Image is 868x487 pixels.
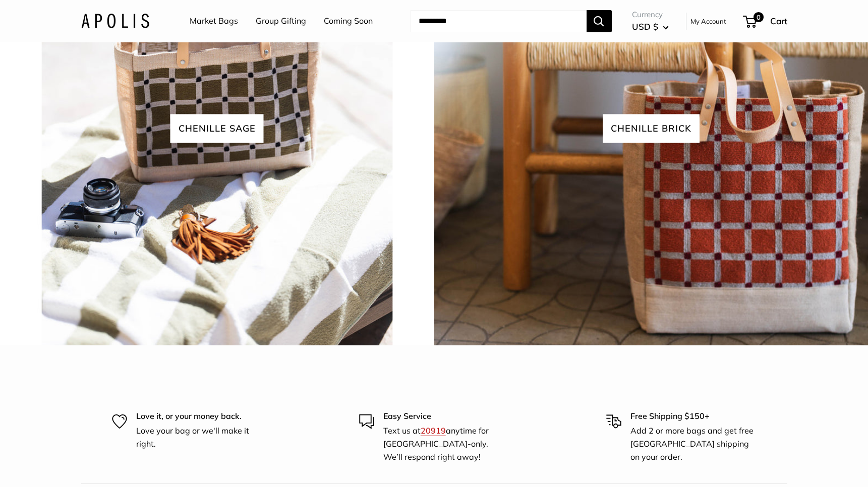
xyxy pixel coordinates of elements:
[324,14,373,29] a: Coming Soon
[411,10,587,32] input: Search...
[603,114,700,143] span: chenille brick
[630,424,757,463] p: Add 2 or more bags and get free [GEOGRAPHIC_DATA] shipping on your order.
[383,424,509,463] p: Text us at anytime for [GEOGRAPHIC_DATA]-only. We’ll respond right away!
[587,10,612,32] button: Search
[190,14,238,29] a: Market Bags
[753,12,763,22] span: 0
[421,425,446,436] a: 20919
[632,21,658,32] span: USD $
[632,8,669,22] span: Currency
[770,16,787,26] span: Cart
[632,19,669,35] button: USD $
[8,449,108,479] iframe: Sign Up via Text for Offers
[170,114,264,143] span: Chenille sage
[383,410,509,423] p: Easy Service
[690,15,726,27] a: My Account
[630,410,757,423] p: Free Shipping $150+
[81,14,149,28] img: Apolis
[256,14,306,29] a: Group Gifting
[136,410,262,423] p: Love it, or your money back.
[136,424,262,450] p: Love your bag or we'll make it right.
[744,13,787,29] a: 0 Cart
